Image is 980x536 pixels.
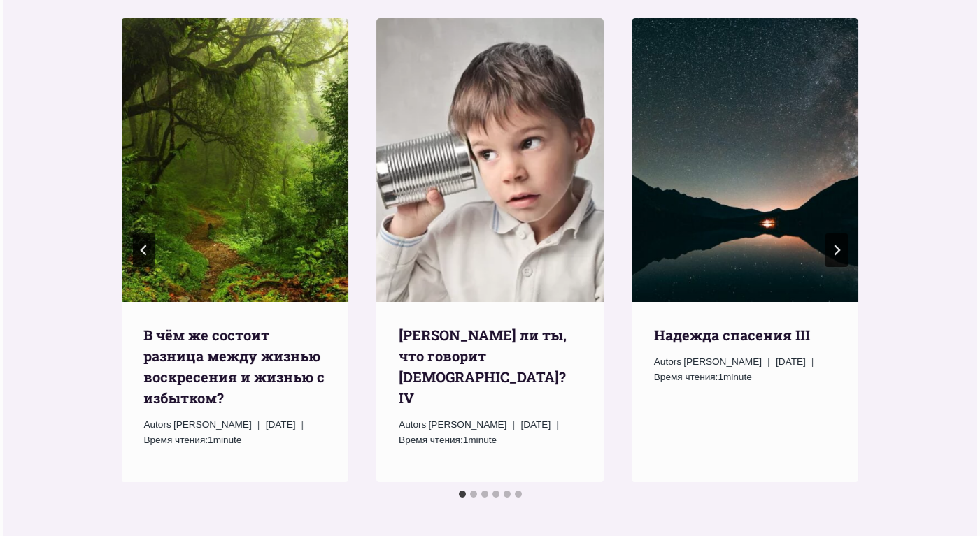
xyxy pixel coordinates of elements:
[683,356,762,367] span: [PERSON_NAME]
[654,370,752,385] span: 1
[825,233,848,267] button: Следующий
[723,372,752,382] span: minute
[143,326,325,407] a: В чём же состоит разница между жизнью воскресения и жизнью с избытком?
[776,354,806,370] time: [DATE]
[399,417,426,433] span: Autors
[143,433,241,448] span: 1
[632,18,859,302] img: Надежда спасения III
[266,417,296,433] time: [DATE]
[133,233,155,267] button: Go to last slide
[122,488,859,500] ul: Select a slide to show
[470,491,477,498] button: Go to slide 2
[376,18,604,482] li: 2 из 6
[429,419,507,430] span: [PERSON_NAME]
[504,491,511,498] button: Go to slide 5
[654,326,810,344] a: Надежда спасения III
[399,435,463,445] span: Время чтения:
[143,435,208,445] span: Время чтения:
[654,354,681,370] span: Autors
[459,491,466,498] button: Go to slide 1
[632,18,859,482] li: 3 из 6
[173,419,252,430] span: [PERSON_NAME]
[520,417,551,433] time: [DATE]
[468,435,497,445] span: minute
[376,18,604,302] img: Слышишь ли ты, что говорит Бог? IV
[515,491,522,498] button: Go to slide 6
[143,417,171,433] span: Autors
[654,372,718,382] span: Время чтения:
[492,491,499,498] button: Go to slide 4
[481,491,488,498] button: Go to slide 3
[399,433,497,448] span: 1
[399,326,567,407] a: [PERSON_NAME] ли ты, что говорит [DEMOGRAPHIC_DATA]? IV
[121,18,348,302] img: В чём же состоит разница между жизнью воскресения и жизнью с избытком?
[213,435,242,445] span: minute
[121,18,348,482] li: 1 из 6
